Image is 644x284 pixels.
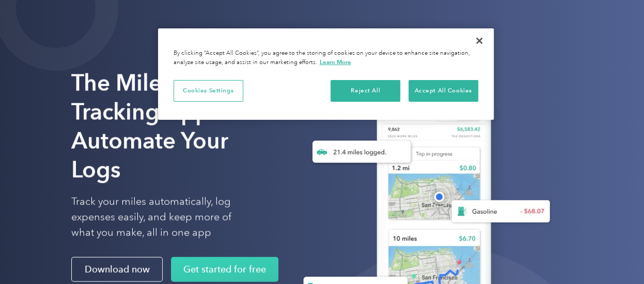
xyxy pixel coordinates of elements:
button: Reject All [331,80,400,102]
p: Track your miles automatically, log expenses easily, and keep more of what you make, all in one app [71,194,256,241]
strong: The Mileage Tracking App to Automate Your Logs [71,69,237,183]
div: Cookie banner [158,28,494,120]
button: Close [468,29,491,52]
button: Accept All Cookies [409,80,478,102]
div: By clicking “Accept All Cookies”, you agree to the storing of cookies on your device to enhance s... [174,49,478,67]
a: More information about your privacy, opens in a new tab [320,58,351,66]
div: Privacy [158,28,494,120]
a: Download now [71,257,163,282]
a: Get started for free [171,257,278,282]
button: Cookies Settings [174,80,243,102]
